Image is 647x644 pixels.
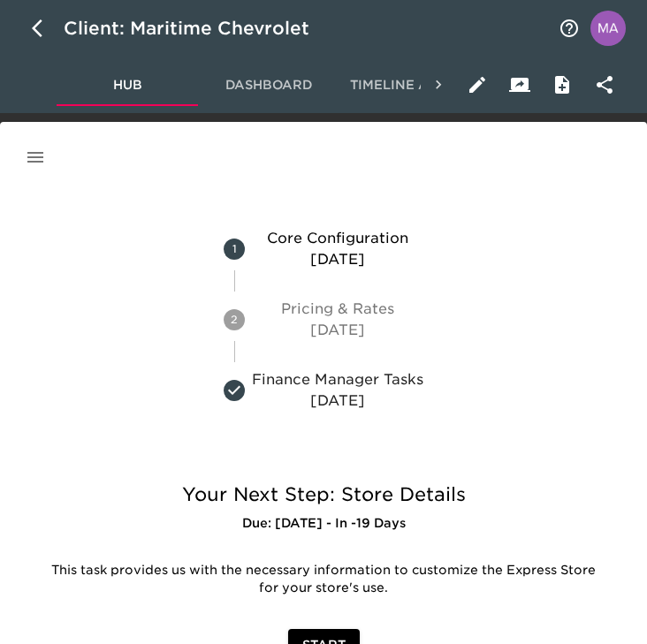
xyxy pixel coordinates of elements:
p: [DATE] [252,249,423,270]
button: notifications [548,7,590,49]
p: This task provides us with the necessary information to customize the Express Store for your stor... [42,562,605,597]
button: Edit Hub [456,64,499,106]
text: 2 [231,313,238,326]
h6: Due: [DATE] - In -19 Days [28,514,619,534]
button: Client View [499,64,541,106]
img: Profile [590,11,626,46]
p: Finance Manager Tasks [252,369,423,390]
span: Timeline and Notifications [350,74,559,96]
p: [DATE] [252,390,423,412]
span: Dashboard [209,74,329,96]
button: Internal Notes and Comments [541,64,583,106]
p: Pricing & Rates [252,299,423,320]
p: [DATE] [252,320,423,341]
text: 1 [232,242,237,255]
span: Hub [67,74,187,96]
h5: Your Next Step: Store Details [28,482,619,507]
p: Core Configuration [252,228,423,249]
div: Client: Maritime Chevrolet [64,14,334,42]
